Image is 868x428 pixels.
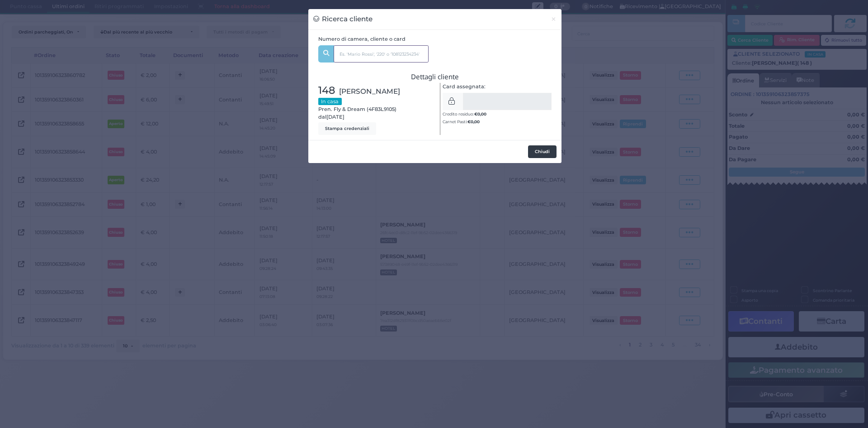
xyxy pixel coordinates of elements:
[551,14,557,24] span: ×
[471,119,480,125] span: 0,00
[443,111,486,116] small: Credito residuo:
[334,45,429,63] input: Es. 'Mario Rossi', '220' o '108123234234'
[528,145,557,158] button: Chiudi
[474,111,486,116] b: €
[467,119,480,124] b: €
[318,73,552,81] h3: Dettagli cliente
[318,122,376,135] button: Stampa credenziali
[546,9,561,29] button: Chiudi
[443,119,480,124] small: Carnet Pasti:
[477,111,486,117] span: 0,00
[326,113,344,121] span: [DATE]
[339,86,400,96] span: [PERSON_NAME]
[313,14,373,24] h3: Ricerca cliente
[443,83,486,91] label: Card assegnata:
[313,83,435,135] div: Pren. Fly & Dream (4F83L9105) dal
[318,98,342,105] small: In casa
[318,35,406,43] label: Numero di camera, cliente o card
[318,83,335,98] span: 148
